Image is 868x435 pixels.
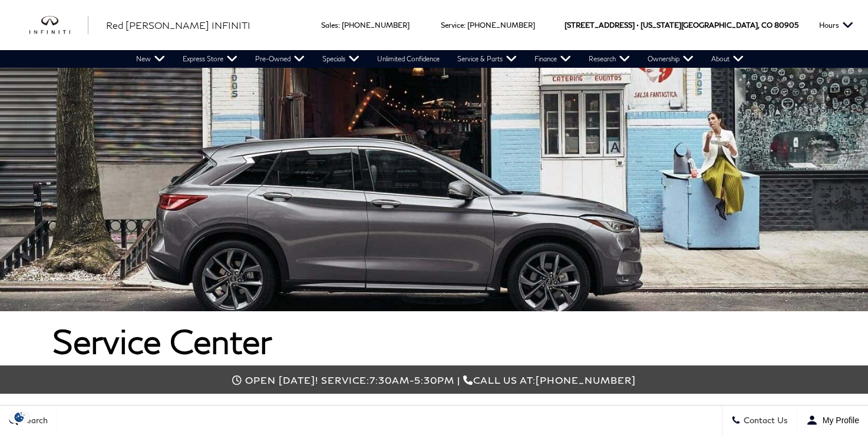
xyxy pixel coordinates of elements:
a: Express Store [174,50,246,68]
span: : [464,21,466,29]
a: [PHONE_NUMBER] [342,21,410,29]
a: Red [PERSON_NAME] INFINITI [106,18,250,32]
img: INFINITI [29,16,88,35]
a: Service & Parts [448,50,526,68]
nav: Main Navigation [127,50,753,68]
h1: Service Center [52,323,816,360]
span: | [457,374,460,385]
a: Unlimited Confidence [368,50,448,68]
a: Pre-Owned [246,50,313,68]
span: Open [DATE]! [245,374,318,385]
div: Call us at: [60,374,808,385]
img: Opt-Out Icon [6,411,33,423]
span: [PHONE_NUMBER] [536,374,636,385]
span: Red [PERSON_NAME] INFINITI [106,19,250,31]
a: infiniti [29,16,88,35]
a: Research [580,50,639,68]
span: Contact Us [741,416,788,426]
span: : [338,21,340,29]
a: Specials [313,50,368,68]
a: Ownership [639,50,702,68]
section: Click to Open Cookie Consent Modal [6,411,33,423]
span: Search [18,416,48,426]
a: [PHONE_NUMBER] [467,21,535,29]
span: 7:30am-5:30pm [369,374,454,385]
span: Sales [321,21,338,29]
a: [STREET_ADDRESS] • [US_STATE][GEOGRAPHIC_DATA], CO 80905 [565,21,798,29]
button: Open user profile menu [797,406,868,435]
a: Finance [526,50,580,68]
a: New [127,50,174,68]
span: My Profile [818,416,859,425]
span: Service [441,21,464,29]
a: About [702,50,753,68]
span: Service: [321,374,369,385]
